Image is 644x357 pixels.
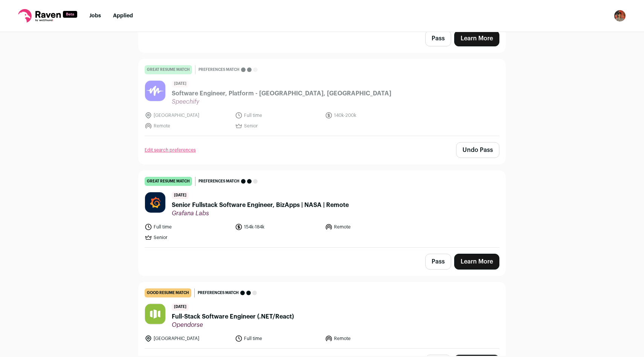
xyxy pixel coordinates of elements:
[145,65,192,74] div: great resume match
[145,147,196,153] a: Edit search preferences
[139,282,505,348] a: good resume match Preferences match [DATE] Full-Stack Software Engineer (.NET/React) Opendorse [G...
[172,98,391,106] span: Speechify
[325,112,411,119] li: 140k-200k
[172,312,294,321] span: Full-Stack Software Engineer (.NET/React)
[235,112,321,119] li: Full time
[235,335,321,342] li: Full time
[139,171,505,247] a: great resume match Preferences match [DATE] Senior Fullstack Software Engineer, BizApps | NASA | ...
[325,335,411,342] li: Remote
[172,210,349,217] span: Grafana Labs
[139,59,505,136] a: great resume match Preferences match [DATE] Software Engineer, Platform - [GEOGRAPHIC_DATA], [GEO...
[325,223,411,231] li: Remote
[198,66,240,74] span: Preferences match
[172,89,391,98] span: Software Engineer, Platform - [GEOGRAPHIC_DATA], [GEOGRAPHIC_DATA]
[145,192,165,213] img: 21f8108c1379f438a9e437655320112b65e2fa2a1e81b6a9fc793ac4adf17025.jpg
[198,289,239,297] span: Preferences match
[456,142,499,158] button: Undo Pass
[145,177,192,186] div: great resume match
[113,13,133,18] a: Applied
[145,223,230,231] li: Full time
[89,13,101,18] a: Jobs
[172,80,189,87] span: [DATE]
[614,10,626,22] button: Open dropdown
[235,122,321,130] li: Senior
[235,223,321,231] li: 154k-184k
[145,122,230,130] li: Remote
[172,303,189,311] span: [DATE]
[145,304,165,324] img: 4b9ac3ab5b33034b967c2744796e8b3f08931b115cbc90b1c939033329ac7c22.jpg
[614,10,626,22] img: 1438337-medium_jpg
[172,192,189,199] span: [DATE]
[198,178,240,185] span: Preferences match
[172,321,294,329] span: Opendorse
[454,31,499,46] a: Learn More
[425,254,451,270] button: Pass
[145,234,230,241] li: Senior
[172,201,349,210] span: Senior Fullstack Software Engineer, BizApps | NASA | Remote
[145,112,230,119] li: [GEOGRAPHIC_DATA]
[145,335,230,342] li: [GEOGRAPHIC_DATA]
[425,31,451,46] button: Pass
[145,81,165,101] img: 59b05ed76c69f6ff723abab124283dfa738d80037756823f9fc9e3f42b66bce3.jpg
[454,254,499,270] a: Learn More
[145,288,191,297] div: good resume match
